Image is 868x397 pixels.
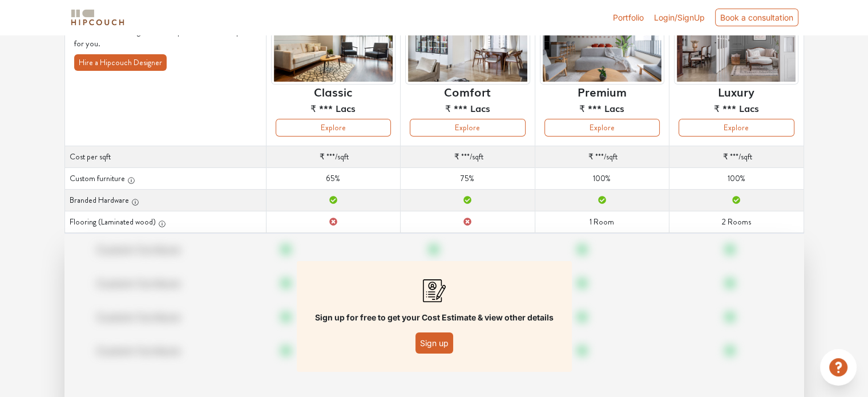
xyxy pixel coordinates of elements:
td: 100% [535,168,669,190]
td: /sqft [669,146,804,168]
th: Custom furniture [64,168,266,190]
h6: Comfort [444,85,491,98]
p: Sign up for free to get your Cost Estimate & view other details [315,311,554,323]
th: Cost per sqft [64,146,266,168]
button: Hire a Hipcouch Designer [74,54,167,71]
button: Sign up [415,332,453,354]
td: 75% [401,168,535,190]
td: 1 Room [535,211,669,233]
span: logo-horizontal.svg [69,5,126,30]
td: 2 Rooms [669,211,804,233]
span: Login/SignUp [654,13,705,22]
img: logo-horizontal.svg [69,7,126,27]
button: Explore [544,119,660,137]
p: We've used our design & build expertise to curate options for you. [74,26,257,50]
td: 100% [669,168,804,190]
button: Explore [276,119,391,137]
a: Portfolio [613,11,644,23]
th: Branded Hardware [64,190,266,211]
th: Flooring (Laminated wood) [64,211,266,233]
h6: Classic [314,85,352,98]
td: /sqft [535,146,669,168]
button: Explore [679,119,794,137]
h6: Luxury [718,85,754,98]
div: Book a consultation [715,9,798,26]
td: /sqft [266,146,400,168]
td: 65% [266,168,400,190]
h6: Premium [578,85,627,98]
td: /sqft [401,146,535,168]
button: Explore [410,119,525,137]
